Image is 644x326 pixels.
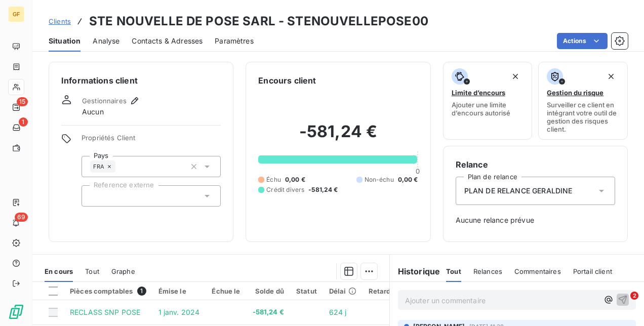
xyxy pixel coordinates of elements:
[308,185,338,194] span: -581,24 €
[253,307,284,317] span: -581,24 €
[49,16,71,26] a: Clients
[212,287,240,295] div: Échue le
[17,97,28,106] span: 15
[630,292,638,300] span: 2
[452,101,524,117] span: Ajouter une limite d’encours autorisé
[266,175,281,184] span: Échu
[115,162,124,171] input: Ajouter une valeur
[82,107,104,117] span: Aucun
[61,74,221,87] h6: Informations client
[547,101,619,133] span: Surveiller ce client en intégrant votre outil de gestion des risques client.
[137,287,146,296] span: 1
[329,287,356,295] div: Délai
[456,215,615,225] span: Aucune relance prévue
[285,175,305,184] span: 0,00 €
[15,213,28,222] span: 69
[215,36,254,46] span: Paramètres
[557,33,608,49] button: Actions
[446,267,461,275] span: Tout
[93,36,119,46] span: Analyse
[90,191,98,200] input: Ajouter une valeur
[416,167,420,175] span: 0
[158,308,200,316] span: 1 janv. 2024
[8,304,24,320] img: Logo LeanPay
[19,117,28,127] span: 1
[390,265,440,277] h6: Historique
[89,12,428,30] h3: STE NOUVELLE DE POSE SARL - STENOUVELLEPOSE00
[329,308,347,316] span: 624 j
[93,164,104,170] span: FRA
[258,74,316,87] h6: Encours client
[456,158,615,171] h6: Relance
[473,267,502,275] span: Relances
[45,267,73,275] span: En cours
[547,89,603,97] span: Gestion du risque
[266,185,304,194] span: Crédit divers
[398,175,418,184] span: 0,00 €
[369,287,401,295] div: Retard
[443,62,533,140] button: Limite d’encoursAjouter une limite d’encours autorisé
[82,97,127,105] span: Gestionnaires
[8,6,24,22] div: GF
[538,62,628,140] button: Gestion du risqueSurveiller ce client en intégrant votre outil de gestion des risques client.
[464,186,573,196] span: PLAN DE RELANCE GERALDINE
[365,175,394,184] span: Non-échu
[82,134,221,148] span: Propriétés Client
[296,287,317,295] div: Statut
[452,89,505,97] span: Limite d’encours
[610,292,634,316] iframe: Intercom live chat
[158,287,200,295] div: Émise le
[132,36,203,46] span: Contacts & Adresses
[49,36,80,46] span: Situation
[49,17,71,25] span: Clients
[573,267,612,275] span: Portail client
[514,267,561,275] span: Commentaires
[85,267,99,275] span: Tout
[70,287,146,296] div: Pièces comptables
[253,287,284,295] div: Solde dû
[111,267,135,275] span: Graphe
[258,121,418,152] h2: -581,24 €
[70,308,140,316] span: RECLASS SNP POSE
